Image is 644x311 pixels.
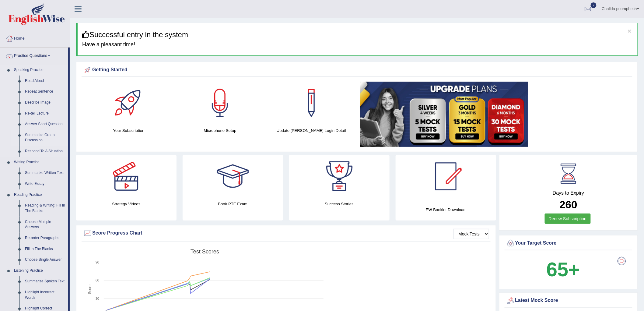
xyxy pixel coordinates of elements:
[76,201,177,207] h4: Strategy Videos
[22,76,68,87] a: Read Aloud
[191,249,219,255] tspan: Test scores
[560,199,577,210] b: 260
[289,201,390,207] h4: Success Stories
[22,97,68,108] a: Describe Image
[506,296,631,305] div: Latest Mock Score
[183,201,283,207] h4: Book PTE Exam
[22,254,68,265] a: Choose Single Answer
[360,82,528,147] img: small5.jpg
[22,86,68,97] a: Repeat Sentence
[82,42,633,48] h4: Have a pleasant time!
[88,284,92,294] tspan: Score
[11,65,68,76] a: Speaking Practice
[22,233,68,244] a: Re-order Paragraphs
[22,119,68,130] a: Answer Short Question
[269,127,354,134] h4: Update [PERSON_NAME] Login Detail
[11,189,68,200] a: Reading Practice
[83,65,631,75] div: Getting Started
[547,258,580,281] b: 65+
[22,108,68,119] a: Re-tell Lecture
[545,214,591,224] a: Renew Subscription
[506,190,631,196] h4: Days to Expiry
[11,265,68,276] a: Listening Practice
[0,30,70,45] a: Home
[22,200,68,216] a: Reading & Writing: Fill In The Blanks
[86,127,171,134] h4: Your Subscription
[22,168,68,178] a: Summarize Written Text
[396,207,496,213] h4: EW Booklet Download
[0,48,68,63] a: Practice Questions
[96,260,99,264] text: 90
[83,229,489,238] div: Score Progress Chart
[96,278,99,282] text: 60
[22,244,68,255] a: Fill In The Blanks
[628,28,632,34] button: ×
[22,146,68,157] a: Respond To A Situation
[96,297,99,300] text: 30
[506,239,631,248] div: Your Target Score
[22,217,68,233] a: Choose Multiple Answers
[82,31,633,39] h3: Successful entry in the system
[22,276,68,287] a: Summarize Spoken Text
[177,127,263,134] h4: Microphone Setup
[22,287,68,303] a: Highlight Incorrect Words
[591,2,597,8] span: 7
[22,178,68,189] a: Write Essay
[11,157,68,168] a: Writing Practice
[22,130,68,146] a: Summarize Group Discussion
